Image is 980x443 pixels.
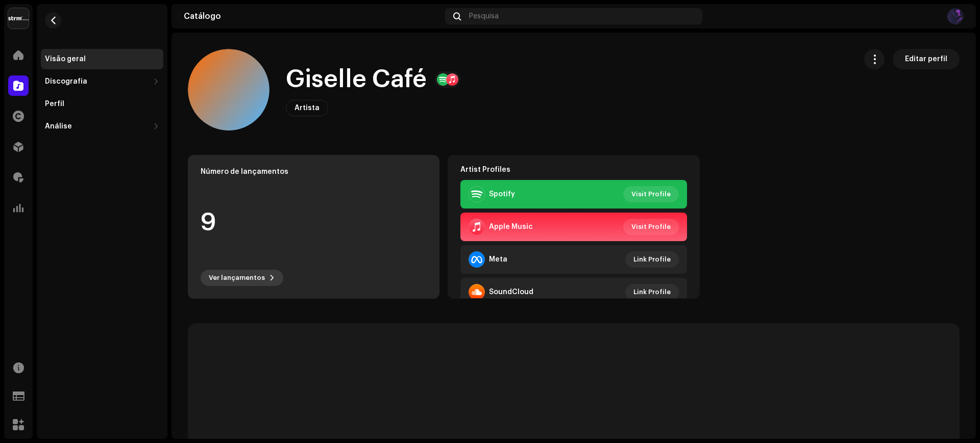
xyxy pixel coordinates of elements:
[623,219,679,235] button: Visit Profile
[947,8,964,24] img: 508b9e36-41f4-4be2-90fb-b3f7052450ab
[631,184,671,204] span: Visit Profile
[8,8,29,29] img: 408b884b-546b-4518-8448-1008f9c76b02
[286,63,427,96] h1: Giselle Café
[633,282,671,302] span: Link Profile
[623,186,679,202] button: Visit Profile
[489,223,533,231] div: Apple Music
[41,116,163,137] re-m-nav-dropdown: Análise
[184,12,441,20] div: Catálogo
[625,284,679,300] button: Link Profile
[41,71,163,92] re-m-nav-dropdown: Discografia
[631,217,671,237] span: Visit Profile
[45,100,64,108] div: Perfil
[905,49,947,69] span: Editar perfil
[45,77,87,86] div: Discografia
[460,166,510,174] strong: Artist Profiles
[633,249,671,270] span: Link Profile
[45,55,86,63] div: Visão geral
[295,105,320,112] span: Artista
[201,168,427,176] div: Número de lançamentos
[625,251,679,268] button: Link Profile
[469,12,499,20] span: Pesquisa
[489,190,515,198] div: Spotify
[893,49,960,69] button: Editar perfil
[489,255,507,264] div: Meta
[201,270,283,286] button: Ver lançamentos
[41,94,163,114] re-m-nav-item: Perfil
[188,155,439,299] re-o-card-data: Número de lançamentos
[45,122,72,131] div: Análise
[41,49,163,69] re-m-nav-item: Visão geral
[209,268,265,288] span: Ver lançamentos
[489,288,533,296] div: SoundCloud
